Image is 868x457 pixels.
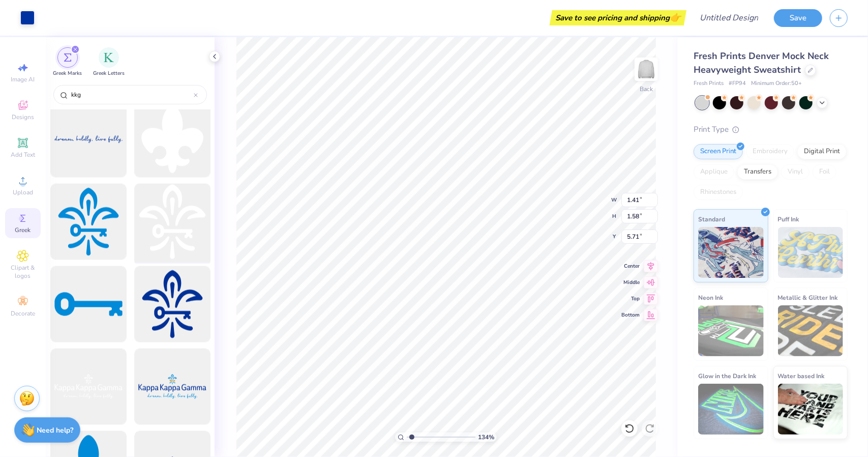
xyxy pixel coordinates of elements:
img: Water based Ink [778,384,844,435]
div: Vinyl [781,164,810,180]
div: Save to see pricing and shipping [552,10,684,25]
span: Glow in the Dark Ink [698,370,756,381]
strong: Need help? [37,425,74,435]
img: Greek Marks Image [64,53,72,62]
button: filter button [93,47,125,77]
span: Fresh Prints [694,79,724,88]
span: Middle [621,279,640,286]
img: Standard [698,227,764,278]
span: Designs [12,113,34,121]
div: Digital Print [797,144,847,159]
span: Greek [15,226,31,234]
span: Upload [13,188,33,196]
img: Puff Ink [778,227,844,278]
div: filter for Greek Marks [53,47,82,77]
span: 👉 [670,11,681,23]
span: Minimum Order: 50 + [751,79,802,88]
img: Greek Letters Image [104,52,114,63]
input: Try "Alpha" [70,90,194,100]
div: Print Type [694,124,848,135]
div: Transfers [737,164,778,180]
span: Image AI [11,75,35,83]
img: Metallic & Glitter Ink [778,305,844,356]
span: Add Text [11,151,35,159]
span: Bottom [621,311,640,319]
input: Untitled Design [692,8,766,28]
span: Standard [698,214,725,224]
div: Embroidery [746,144,794,159]
div: Applique [694,164,734,180]
button: filter button [53,47,82,77]
span: # FP94 [729,79,746,88]
div: Back [640,84,653,94]
div: Rhinestones [694,185,743,200]
div: filter for Greek Letters [93,47,125,77]
span: Greek Marks [53,70,82,77]
span: Neon Ink [698,292,723,303]
span: 134 % [478,433,494,442]
span: Clipart & logos [5,264,41,280]
span: Top [621,295,640,302]
span: Center [621,263,640,270]
div: Screen Print [694,144,743,159]
span: Decorate [11,309,35,318]
span: Fresh Prints Denver Mock Neck Heavyweight Sweatshirt [694,50,829,76]
div: Foil [813,164,836,180]
span: Puff Ink [778,214,799,224]
span: Water based Ink [778,370,825,381]
span: Greek Letters [93,70,125,77]
img: Glow in the Dark Ink [698,384,764,435]
img: Neon Ink [698,305,764,356]
img: Back [636,59,656,79]
button: Save [774,9,822,27]
span: Metallic & Glitter Ink [778,292,838,303]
